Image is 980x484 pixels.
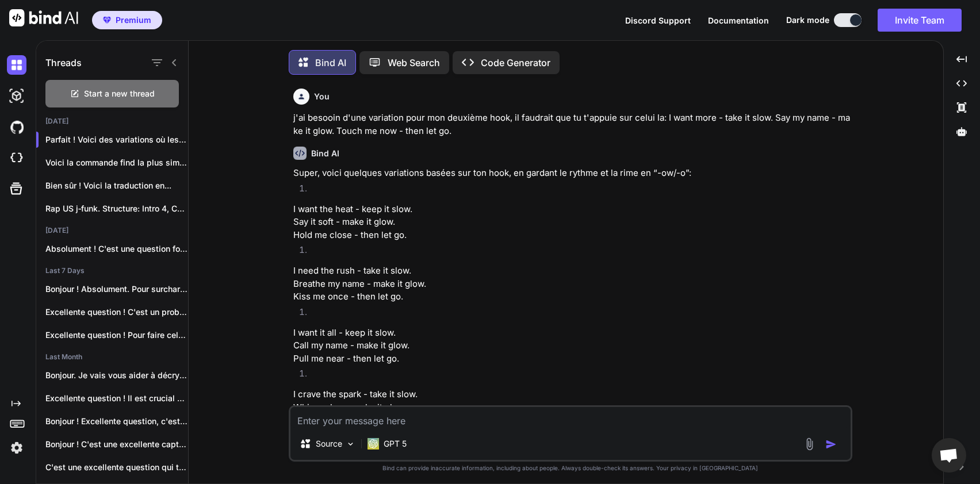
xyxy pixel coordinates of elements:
img: darkChat [7,55,26,75]
p: Bind can provide inaccurate information, including about people. Always double-check its answers.... [289,464,852,473]
p: Bonjour ! Excellente question, c'est une manipulation... [45,416,188,427]
p: Excellente question ! C'est un problème classique... [45,306,188,318]
p: Excellente question ! Il est crucial de... [45,393,188,404]
img: settings [7,438,26,458]
img: GPT 5 [367,438,379,450]
h2: Last Month [36,352,188,362]
h2: Last 7 Days [36,266,188,275]
span: Documentation [708,16,769,25]
p: Parfait ! Voici des variations où les 2 ... [45,134,188,145]
h6: Bind AI [311,148,339,159]
button: Documentation [708,14,769,26]
p: C'est une excellente question qui touche au... [45,462,188,473]
p: j'ai besooin d'une variation pour mon deuxième hook, il faudrait que tu t'appuie sur celui la: I ... [293,112,850,137]
h2: [DATE] [36,226,188,235]
img: Pick Models [346,439,355,449]
img: Bind AI [9,9,78,26]
p: Rap US j‑funk. Structure: Intro 4, Couplet... [45,203,188,214]
button: Discord Support [625,14,691,26]
p: Bien sûr ! Voici la traduction en... [45,180,188,191]
p: I want it all - keep it slow. Call my name - make it glow. Pull me near - then let go. [293,326,850,366]
p: Absolument ! C'est une question fondamentale et... [45,243,188,255]
h6: You [314,91,330,102]
img: darkAi-studio [7,86,26,106]
p: Code Generator [481,56,550,70]
p: Excellente question ! Pour faire cela de... [45,329,188,341]
span: Start a new thread [84,88,155,99]
span: Dark mode [786,14,829,26]
p: Bonjour ! Absolument. Pour surcharger le `homedir`... [45,283,188,295]
img: attachment [803,437,816,451]
p: I crave the spark - take it slow. Whisper low - make it glow. Draw me in - then let go. [293,388,850,427]
span: Discord Support [625,16,691,25]
p: Source [316,438,342,450]
div: Ouvrir le chat [932,438,966,473]
h2: [DATE] [36,117,188,126]
h1: Threads [45,56,82,70]
p: I need the rush - take it slow. Breathe my name - make it glow. Kiss me once - then let go. [293,264,850,304]
p: Bonjour ! C'est une excellente capture d'erreur,... [45,439,188,450]
img: cloudideIcon [7,148,26,168]
img: githubDark [7,117,26,137]
p: Bonjour. Je vais vous aider à décrypter... [45,370,188,381]
p: GPT 5 [384,438,407,450]
button: Invite Team [878,9,962,32]
img: premium [103,17,111,24]
span: Premium [116,14,151,26]
p: Web Search [388,56,440,70]
p: Voici la commande find la plus simple: ... [45,157,188,168]
p: Super, voici quelques variations basées sur ton hook, en gardant le rythme et la rime en “-ow/-o”: [293,167,850,180]
p: I want the heat - keep it slow. Say it soft - make it glow. Hold me close - then let go. [293,203,850,242]
img: icon [825,439,837,450]
p: Bind AI [315,56,346,70]
button: premiumPremium [92,11,162,29]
